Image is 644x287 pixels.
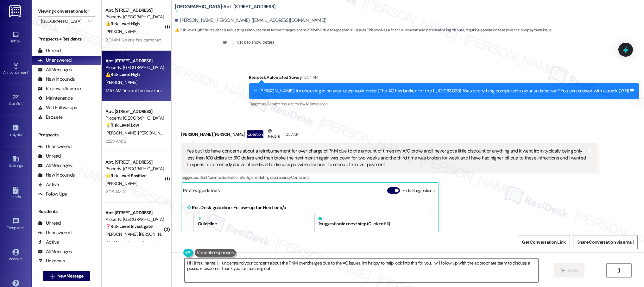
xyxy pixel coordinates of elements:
span: Share Conversation via email [577,239,634,246]
div: 2:01 AM: No one has came yet [105,37,161,43]
strong: ❓ Risk Level: Investigate [105,223,152,229]
a: Leads [3,185,28,202]
div: Yes but I do have concerns about a reimbursement for over charge of PNM due to the amount of time... [186,148,586,168]
button: Share Conversation via email [573,235,638,249]
button: New Message [43,271,90,281]
div: Property: [GEOGRAPHIC_DATA] [105,165,164,172]
div: Unanswered [38,143,72,150]
b: [GEOGRAPHIC_DATA]: Apt. [STREET_ADDRESS] [175,3,275,14]
span: Get Conversation Link [522,239,565,246]
div: Related guidelines [183,187,220,197]
div: [PERSON_NAME] [PERSON_NAME]. ([EMAIL_ADDRESS][DOMAIN_NAME]) [175,17,326,24]
span: Send [568,267,578,274]
div: Residents [32,208,101,215]
strong: 💡 Risk Level: Low [105,122,139,128]
div: Follow Ups [38,191,67,197]
div: New Inbounds [38,76,75,83]
div: Review follow-ups [38,85,82,92]
div: Apt. [STREET_ADDRESS] [105,7,164,14]
div: Unread [38,47,61,54]
span: [PERSON_NAME] [139,231,171,237]
span: High risk , [245,175,260,180]
a: Insights • [3,122,28,140]
div: If the resident complains about their heat, ask if they are getting hot air, cold air or any air ... [197,231,308,258]
span: : The resident is requesting reimbursement for overcharges on their PNM bill due to repeated AC i... [175,27,552,34]
div: Apt. [STREET_ADDRESS] [105,58,164,64]
div: All Messages [38,66,72,73]
span: New Message [57,273,83,279]
span: [PERSON_NAME] [105,181,137,186]
div: 12:55 AM: S [105,138,126,144]
button: Send [554,263,584,278]
label: Hide Suggestions [402,187,434,194]
div: 12:57 AM [283,131,299,138]
b: ResiDesk guideline: Follow-up for Heat or a/c [192,204,286,211]
i:  [616,268,621,273]
span: • [23,100,24,105]
div: All Messages [38,162,72,169]
div: Apt. [STREET_ADDRESS] [105,209,164,216]
span: Complaint [291,175,309,180]
span: Service request review , [267,101,306,107]
div: Unread [38,220,61,227]
input: All communities [41,16,85,26]
span: Rent/payments , [199,175,226,180]
a: Inbox [3,29,28,46]
div: Property: [GEOGRAPHIC_DATA] [105,14,164,20]
div: Hi [PERSON_NAME]! I'm checking in on your latest work order (The AC has broken for the f..., ID: ... [254,88,629,94]
span: Maintenance [306,101,327,107]
div: Tagged as: [249,99,639,109]
div: Question [247,130,263,138]
div: Active [38,239,59,246]
i:  [88,19,92,24]
strong: 🌟 Risk Level: Positive [105,173,146,178]
label: Viewing conversations for [38,6,95,16]
div: Property: [GEOGRAPHIC_DATA] [105,64,164,71]
h5: 1 suggestion for next step (Click to fill) [318,216,429,227]
h5: Guideline [197,216,308,227]
a: Templates • [3,216,28,233]
div: Property: [GEOGRAPHIC_DATA] [105,115,164,122]
i:  [50,274,54,279]
div: Prospects [32,132,101,138]
div: Property: [GEOGRAPHIC_DATA] [105,216,164,223]
strong: ⚠️ Risk Level: High [105,72,140,77]
div: Unanswered [38,229,72,236]
span: Heat or a/c , [226,175,245,180]
div: Unread [38,153,61,159]
textarea: Hi {{first_name}}, I understand your concern about the PNM overcharges due to the AC issues. I'm ... [185,259,538,282]
span: [PERSON_NAME] [105,79,137,85]
i:  [560,268,565,273]
label: Click to show details [237,39,274,46]
span: [PERSON_NAME] [PERSON_NAME] [105,130,170,136]
img: ResiDesk Logo [9,5,22,17]
strong: ⚠️ Risk Level: High [105,21,140,27]
div: New Inbounds [38,172,75,178]
div: Neutral [267,128,281,141]
span: • [22,131,23,136]
span: Billing discrepancy , [260,175,291,180]
span: [PERSON_NAME] [105,29,137,34]
div: Maintenance [38,95,73,102]
div: Escalate [38,114,63,121]
div: Tagged as: [181,173,597,182]
div: 2:51 AM: I just started work and with what I get paid is not enough for rent [PERSON_NAME] is the... [105,240,321,245]
button: Get Conversation Link [518,235,570,249]
span: • [24,225,25,229]
a: Site Visit • [3,91,28,109]
div: All Messages [38,248,72,255]
a: Account [3,247,28,264]
div: WO Follow-ups [38,104,77,111]
div: Residesk Automated Survey [249,74,639,83]
div: Apt. [STREET_ADDRESS] [105,159,164,165]
span: • [28,69,29,74]
div: 2:06 AM: Y [105,189,125,195]
div: Unanswered [38,57,72,64]
div: Prospects + Residents [32,36,101,42]
strong: ⚠️ Risk Level: High [175,28,202,33]
div: Apt. [STREET_ADDRESS] [105,108,164,115]
span: [PERSON_NAME] [105,231,139,237]
div: Unknown [38,258,65,265]
div: Active [38,181,59,188]
div: [PERSON_NAME] [PERSON_NAME] [181,128,597,143]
